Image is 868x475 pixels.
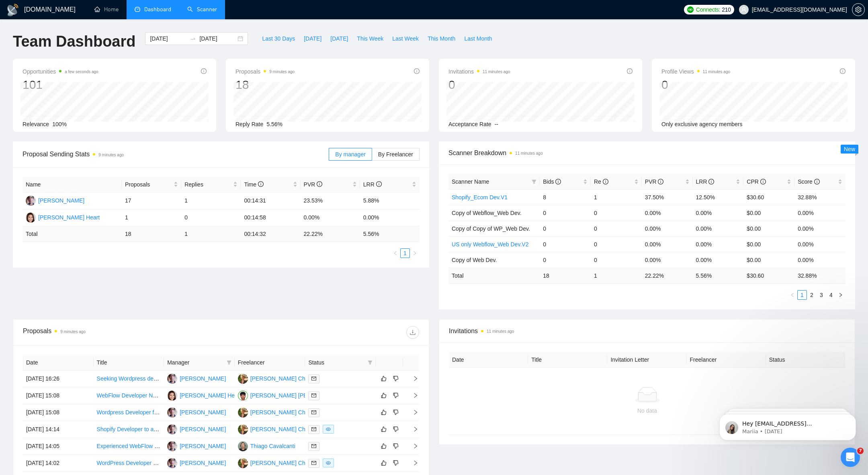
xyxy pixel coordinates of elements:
span: Scanner Name [452,178,489,185]
time: 11 minutes ago [703,70,730,74]
button: like [379,458,389,468]
button: dislike [391,374,401,383]
td: $ 30.60 [743,268,794,283]
time: 11 minutes ago [483,70,510,74]
span: right [406,460,418,466]
td: Shopify Developer to add Product section in Homepage [94,421,164,438]
td: 00:14:32 [241,226,300,242]
span: 5.56% [266,121,283,127]
span: 100% [52,121,67,127]
span: 7 [857,448,864,454]
td: $30.60 [743,189,794,205]
div: Thiago Cavalcanti [250,442,295,450]
span: mail [311,461,316,465]
span: left [790,293,795,297]
a: NK[PERSON_NAME] [26,197,84,203]
span: mail [311,444,316,448]
td: 22.22 % [301,226,360,242]
a: 2 [807,291,816,299]
span: dislike [393,426,399,432]
img: BB [238,424,248,434]
th: Status [766,352,845,368]
span: Score [798,178,819,185]
td: 0.00% [642,236,693,252]
div: [PERSON_NAME] [180,459,226,467]
a: Wordpress Developer for Site Updated and Changes [97,409,228,416]
span: user [741,7,747,12]
td: Total [448,268,540,283]
a: NK[PERSON_NAME] [167,442,226,449]
td: 0.00% [794,205,845,221]
span: to [190,35,196,42]
td: 0.00% [693,252,744,268]
button: right [410,248,420,258]
th: Title [528,352,607,368]
span: dislike [393,409,399,416]
li: 1 [797,290,807,300]
span: Acceptance Rate [448,121,491,127]
div: [PERSON_NAME] [180,374,226,383]
input: End date [199,34,236,43]
button: download [406,326,419,339]
h1: Team Dashboard [13,32,135,51]
td: 5.56 % [360,226,420,242]
span: info-circle [414,68,420,74]
td: 17 [122,192,181,209]
span: like [381,375,387,382]
span: right [406,443,418,449]
span: Relevance [23,121,49,127]
span: By manager [335,151,365,158]
span: Proposal Sending Stats [23,149,329,159]
td: 0.00% [693,236,744,252]
th: Manager [164,355,235,371]
a: Shopify_Ecom Dev.V1 [452,194,508,201]
a: homeHome [94,6,119,13]
span: filter [368,360,373,365]
td: 32.88% [794,189,845,205]
span: like [381,460,387,466]
td: WordPress Developer Needed for Portfolio Websites [94,455,164,472]
span: -- [495,121,498,127]
td: 0.00% [794,236,845,252]
div: [PERSON_NAME] [PERSON_NAME] [250,391,344,400]
th: Proposals [122,177,181,192]
td: 00:14:31 [241,192,300,209]
td: $0.00 [743,221,794,236]
td: 0 [591,205,642,221]
li: 2 [807,290,817,300]
td: 18 [540,268,591,283]
img: TC [238,441,248,451]
a: NK[PERSON_NAME] [167,426,226,432]
td: 23.53% [301,192,360,209]
button: [DATE] [326,32,352,45]
img: NK [167,424,177,434]
span: info-circle [555,179,561,184]
li: 4 [826,290,836,300]
td: 12.50% [693,189,744,205]
span: like [381,426,387,432]
span: Manager [167,358,223,367]
td: [DATE] 14:14 [23,421,94,438]
button: like [379,407,389,417]
div: 18 [235,77,295,92]
span: right [406,393,418,398]
td: 0 [540,221,591,236]
div: [PERSON_NAME] Heart [180,391,241,400]
iframe: Intercom live chat [841,448,860,467]
div: [PERSON_NAME] [180,408,226,417]
img: BB [238,374,248,384]
span: Last 30 Days [262,34,295,43]
span: 210 [722,5,731,14]
a: WordPress Developer Needed for Portfolio Websites [97,460,228,466]
span: Last Month [464,34,492,43]
button: like [379,441,389,451]
td: [DATE] 14:05 [23,438,94,455]
span: Opportunities [23,67,98,76]
span: Copy of Web Dev. [452,257,497,263]
div: [PERSON_NAME] Chalaca [PERSON_NAME] [250,374,366,383]
span: dislike [393,460,399,466]
img: NK [167,374,177,384]
span: Invitations [448,67,510,76]
span: Profile Views [661,67,730,76]
td: 37.50% [642,189,693,205]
